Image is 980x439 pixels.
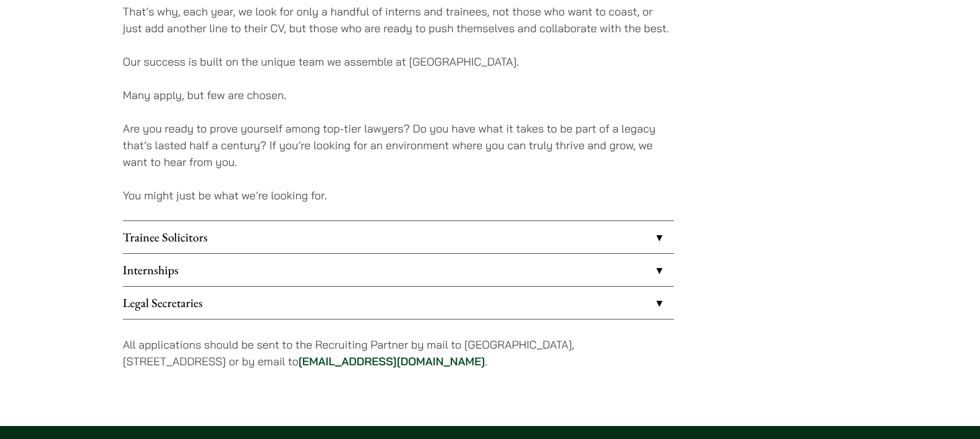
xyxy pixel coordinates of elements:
[299,354,485,368] a: [EMAIL_ADDRESS][DOMAIN_NAME]
[123,336,674,370] p: All applications should be sent to the Recruiting Partner by mail to [GEOGRAPHIC_DATA], [STREET_A...
[123,87,674,103] p: Many apply, but few are chosen.
[123,120,674,170] p: Are you ready to prove yourself among top-tier lawyers? Do you have what it takes to be part of a...
[123,221,674,253] a: Trainee Solicitors
[123,187,674,204] p: You might just be what we’re looking for.
[123,3,674,37] p: That’s why, each year, we look for only a handful of interns and trainees, not those who want to ...
[123,53,674,70] p: Our success is built on the unique team we assemble at [GEOGRAPHIC_DATA].
[123,287,674,319] a: Legal Secretaries
[123,254,674,286] a: Internships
